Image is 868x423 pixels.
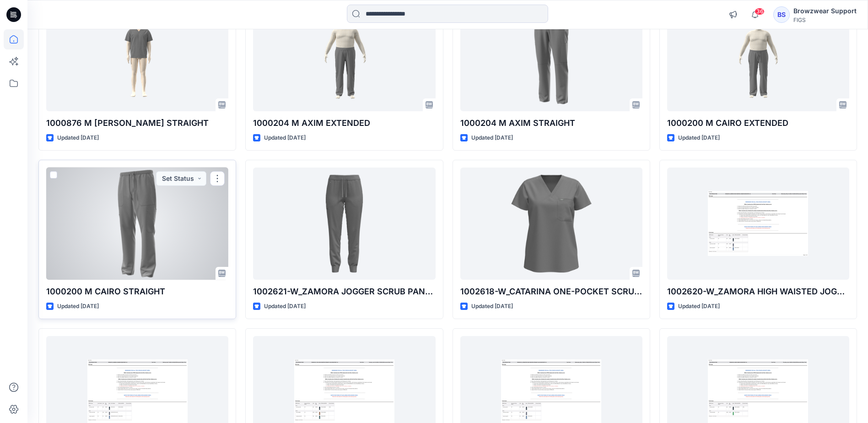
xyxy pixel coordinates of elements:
a: 1000200 M CAIRO STRAIGHT [46,168,228,280]
span: 36 [755,8,765,15]
p: 1000876 M [PERSON_NAME] STRAIGHT [46,117,228,130]
p: Updated [DATE] [678,133,720,143]
p: Updated [DATE] [471,133,513,143]
div: FIGS [793,16,857,23]
a: 1002621-W_ZAMORA JOGGER SCRUB PANT 3.0 [253,168,435,280]
p: 1000204 M AXIM STRAIGHT [460,117,642,130]
a: 1002618-W_CATARINA ONE-POCKET SCRUB TOP 3.0 [460,168,642,280]
p: Updated [DATE] [264,133,306,143]
p: Updated [DATE] [264,302,306,311]
p: 1002620-W_ZAMORA HIGH WAISTED JOGGER SCRUB PANT 3.0 [667,285,849,298]
p: Updated [DATE] [57,302,99,311]
p: Updated [DATE] [471,302,513,311]
p: 1000204 M AXIM EXTENDED [253,117,435,130]
p: 1002618-W_CATARINA ONE-POCKET SCRUB TOP 3.0 [460,285,642,298]
p: Updated [DATE] [678,302,720,311]
a: 1002620-W_ZAMORA HIGH WAISTED JOGGER SCRUB PANT 3.0 [667,168,849,280]
div: BS [773,6,790,23]
p: 1002621-W_ZAMORA JOGGER SCRUB PANT 3.0 [253,285,435,298]
p: Updated [DATE] [57,133,99,143]
p: 1000200 M CAIRO EXTENDED [667,117,849,130]
div: Browzwear Support [793,5,857,16]
p: 1000200 M CAIRO STRAIGHT [46,285,228,298]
